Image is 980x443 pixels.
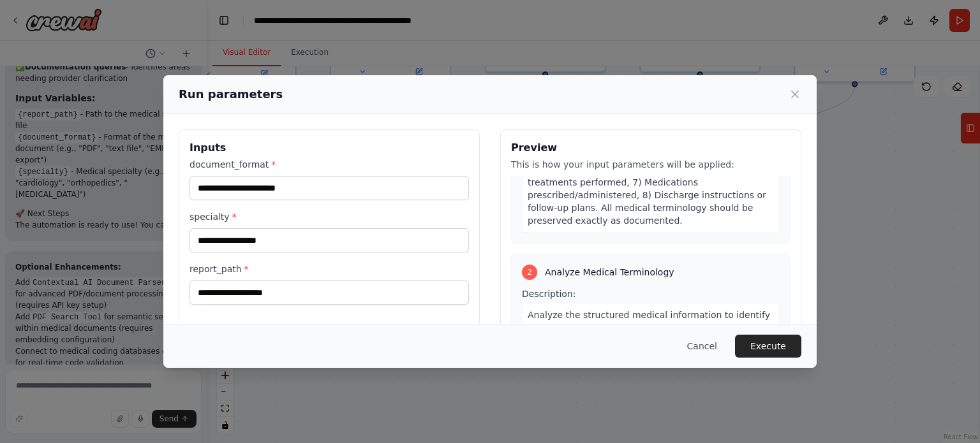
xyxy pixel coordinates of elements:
[522,265,537,280] div: 2
[511,140,791,156] h3: Preview
[735,335,801,358] button: Execute
[179,85,283,103] h2: Run parameters
[189,210,469,223] label: specialty
[545,266,674,279] span: Analyze Medical Terminology
[528,310,773,409] span: Analyze the structured medical information to identify and categorize all codeable medical condit...
[677,335,727,358] button: Cancel
[511,158,791,171] p: This is how your input parameters will be applied:
[189,158,469,171] label: document_format
[189,140,469,156] h3: Inputs
[189,263,469,275] label: report_path
[522,289,575,299] span: Description:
